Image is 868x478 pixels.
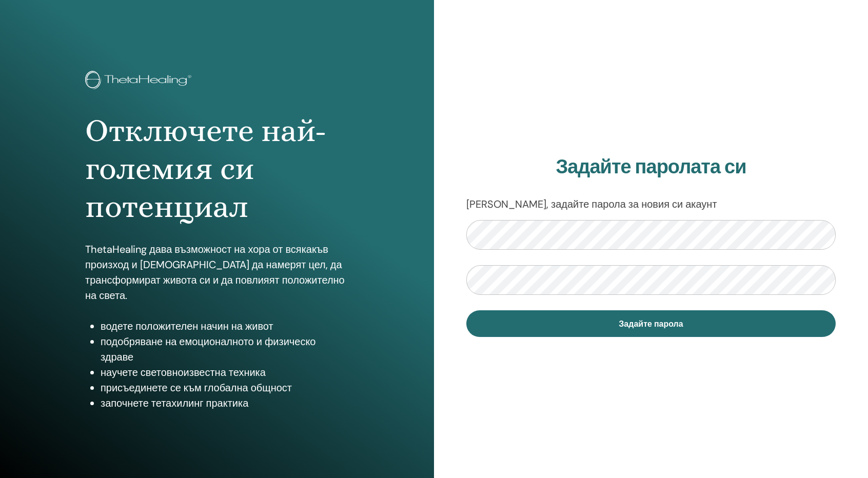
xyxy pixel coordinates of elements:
[101,380,349,395] li: присъединете се към глобална общност
[101,395,349,411] li: започнете тетахилинг практика
[101,318,349,334] li: водете положителен начин на живот
[619,318,683,329] span: Задайте парола
[101,365,349,380] li: научете световноизвестна техника
[85,242,349,303] p: ThetaHealing дава възможност на хора от всякакъв произход и [DEMOGRAPHIC_DATA] да намерят цел, да...
[466,196,836,212] p: [PERSON_NAME], задайте парола за новия си акаунт
[85,112,349,226] h1: Отключете най-големия си потенциал
[466,310,836,337] button: Задайте парола
[101,334,349,365] li: подобряване на емоционалното и физическо здраве
[466,155,836,179] h2: Задайте паролата си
